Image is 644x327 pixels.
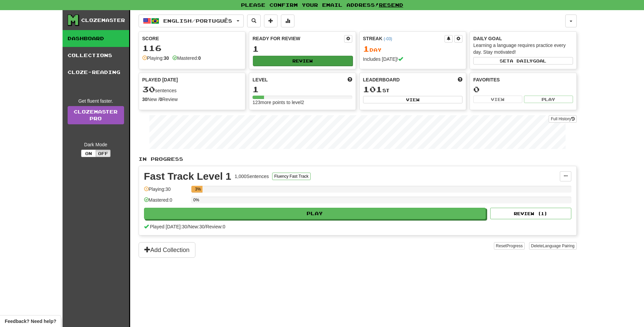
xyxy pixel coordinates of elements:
[253,45,352,53] div: 1
[473,35,573,42] div: Daily Goal
[142,76,178,83] span: Played [DATE]
[473,96,522,103] button: View
[549,115,576,123] button: Full History
[144,208,486,219] button: Play
[247,15,261,27] button: Search sentences
[81,17,125,24] div: Clozemaster
[187,224,189,229] span: /
[363,45,463,53] div: Day
[253,99,352,106] div: 123 more points to level 2
[68,106,124,124] a: ClozemasterPro
[150,224,187,229] span: Played [DATE]: 30
[164,55,169,61] strong: 30
[81,150,96,157] button: On
[139,156,577,162] p: In Progress
[144,171,232,181] div: Fast Track Level 1
[253,56,353,66] button: Review
[348,76,352,83] span: Score more points to level up
[160,97,162,102] strong: 0
[253,76,268,83] span: Level
[142,84,155,94] span: 30
[524,96,573,103] button: Play
[363,85,463,94] div: st
[96,150,111,157] button: Off
[458,76,462,83] span: This week in points, UTC
[473,85,573,94] div: 0
[253,35,344,42] div: Ready for Review
[235,173,269,180] div: 1,000 Sentences
[206,224,225,229] span: Review: 0
[193,186,202,193] div: 3%
[144,197,188,208] div: Mastered: 0
[543,244,574,248] span: Language Pairing
[142,35,242,42] div: Score
[281,15,294,27] button: More stats
[264,15,278,27] button: Add sentence to collection
[198,55,201,61] strong: 0
[172,55,201,61] div: Mastered:
[473,57,573,65] button: Seta dailygoal
[5,318,56,325] span: Open feedback widget
[363,76,400,83] span: Leaderboard
[494,242,525,250] button: ResetProgress
[205,224,206,229] span: /
[490,208,571,219] button: Review (1)
[142,97,148,102] strong: 30
[363,84,382,94] span: 101
[529,242,577,250] button: DeleteLanguage Pairing
[63,64,129,81] a: Cloze-Reading
[139,242,195,258] button: Add Collection
[473,42,573,55] div: Learning a language requires practice every day. Stay motivated!
[363,35,445,42] div: Streak
[473,76,573,83] div: Favorites
[68,98,124,104] div: Get fluent faster.
[142,44,242,52] div: 116
[379,2,403,8] a: Resend
[506,244,523,248] span: Progress
[63,30,129,47] a: Dashboard
[272,173,310,180] button: Fluency Fast Track
[142,55,169,61] div: Playing:
[363,44,369,53] span: 1
[142,85,242,94] div: sentences
[139,15,244,27] button: English/Português
[144,186,188,197] div: Playing: 30
[363,56,463,62] div: Includes [DATE]!
[384,36,392,41] a: (-03)
[363,96,463,103] button: View
[253,85,352,94] div: 1
[189,224,205,229] span: New: 30
[142,96,242,103] div: New / Review
[510,58,533,63] span: a daily
[68,141,124,148] div: Dark Mode
[63,47,129,64] a: Collections
[163,18,232,24] span: English / Português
